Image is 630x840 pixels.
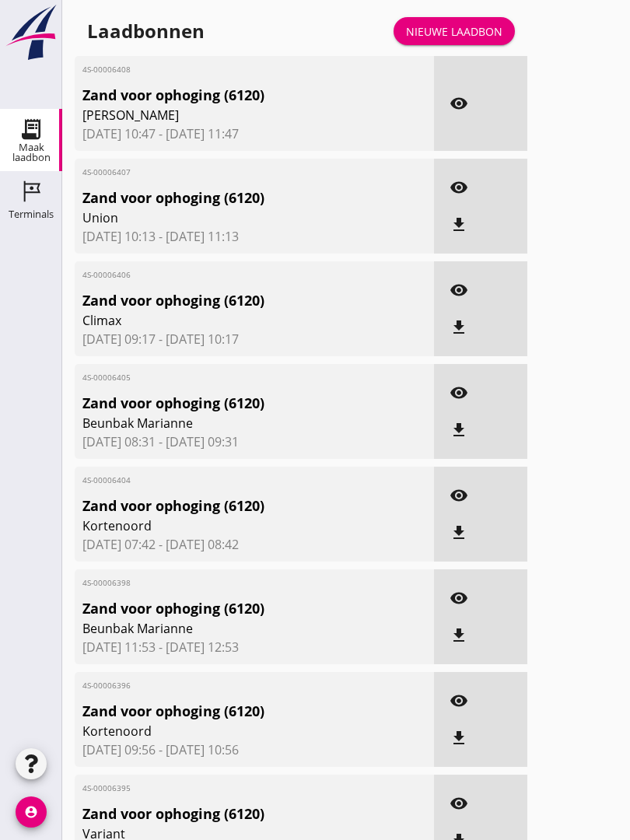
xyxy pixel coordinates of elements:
[82,124,426,143] span: [DATE] 10:47 - [DATE] 11:47
[82,414,369,432] span: Beunbak Marianne
[16,796,47,828] i: account_circle
[450,486,468,505] i: visibility
[450,523,468,542] i: file_download
[450,215,468,234] i: file_download
[82,474,369,486] span: 4S-00006404
[82,290,369,311] span: Zand voor ophoging (6120)
[82,227,426,246] span: [DATE] 10:13 - [DATE] 11:13
[82,740,426,759] span: [DATE] 09:56 - [DATE] 10:56
[82,166,369,178] span: 4S-00006407
[82,432,426,451] span: [DATE] 08:31 - [DATE] 09:31
[82,269,369,281] span: 4S-00006406
[82,535,426,554] span: [DATE] 07:42 - [DATE] 08:42
[82,619,369,638] span: Beunbak Marianne
[82,372,369,383] span: 4S-00006405
[9,209,54,219] div: Terminals
[450,178,468,197] i: visibility
[82,208,369,227] span: Union
[82,680,369,691] span: 4S-00006396
[87,19,205,44] div: Laadbonnen
[82,701,369,722] span: Zand voor ophoging (6120)
[450,383,468,402] i: visibility
[82,311,369,330] span: Climax
[450,281,468,299] i: visibility
[450,729,468,747] i: file_download
[82,598,369,619] span: Zand voor ophoging (6120)
[82,577,369,589] span: 4S-00006398
[450,94,468,113] i: visibility
[82,187,369,208] span: Zand voor ophoging (6120)
[82,803,369,824] span: Zand voor ophoging (6120)
[450,794,468,813] i: visibility
[406,23,502,40] div: Nieuwe laadbon
[450,691,468,710] i: visibility
[82,330,426,348] span: [DATE] 09:17 - [DATE] 10:17
[394,17,515,45] a: Nieuwe laadbon
[450,421,468,439] i: file_download
[82,516,369,535] span: Kortenoord
[450,318,468,337] i: file_download
[82,638,426,656] span: [DATE] 11:53 - [DATE] 12:53
[450,589,468,607] i: visibility
[82,722,369,740] span: Kortenoord
[82,782,369,794] span: 4S-00006395
[82,495,369,516] span: Zand voor ophoging (6120)
[82,85,369,106] span: Zand voor ophoging (6120)
[82,393,369,414] span: Zand voor ophoging (6120)
[82,64,369,75] span: 4S-00006408
[82,106,369,124] span: [PERSON_NAME]
[450,626,468,645] i: file_download
[3,4,59,61] img: logo-small.a267ee39.svg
